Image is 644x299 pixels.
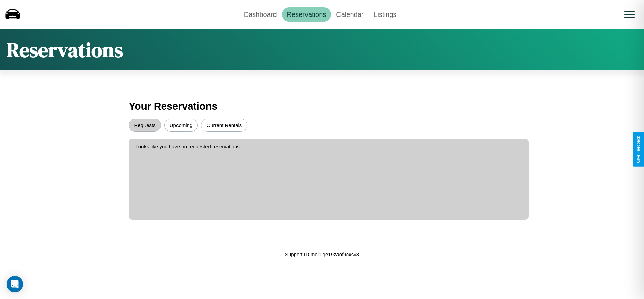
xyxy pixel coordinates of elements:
[135,142,522,151] p: Looks like you have no requested reservations
[620,5,639,24] button: Open menu
[636,136,641,163] div: Give Feedback
[239,7,282,22] a: Dashboard
[129,119,161,132] button: Requests
[7,276,23,292] div: Open Intercom Messenger
[129,97,515,115] h3: Your Reservations
[164,119,198,132] button: Upcoming
[282,7,331,22] a: Reservations
[7,36,123,64] h1: Reservations
[368,7,401,22] a: Listings
[331,7,368,22] a: Calendar
[285,250,359,259] p: Support ID: mel1lge19zaof9cxsy8
[201,119,247,132] button: Current Rentals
